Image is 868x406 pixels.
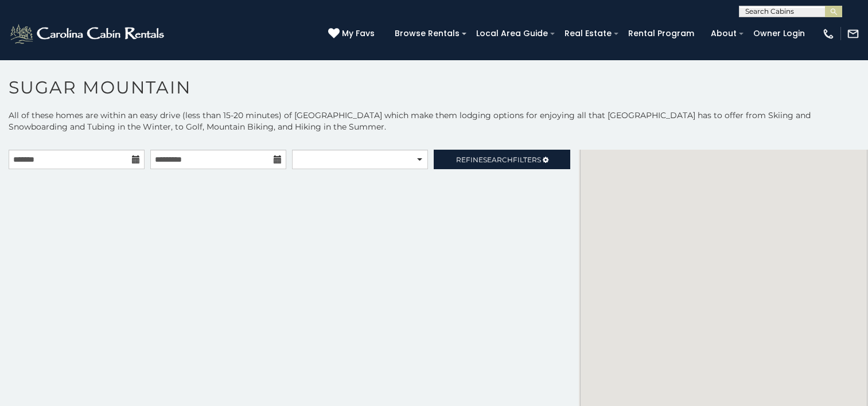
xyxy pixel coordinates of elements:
[434,150,570,169] a: RefineSearchFilters
[748,25,811,42] a: Owner Login
[559,25,617,42] a: Real Estate
[9,22,168,45] img: White-1-2.png
[389,25,465,42] a: Browse Rentals
[847,28,859,40] img: mail-regular-white.png
[622,25,700,42] a: Rental Program
[470,25,554,42] a: Local Area Guide
[342,28,375,40] span: My Favs
[822,28,835,40] img: phone-regular-white.png
[483,155,513,164] span: Search
[328,28,377,40] a: My Favs
[456,155,541,164] span: Refine Filters
[705,25,742,42] a: About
